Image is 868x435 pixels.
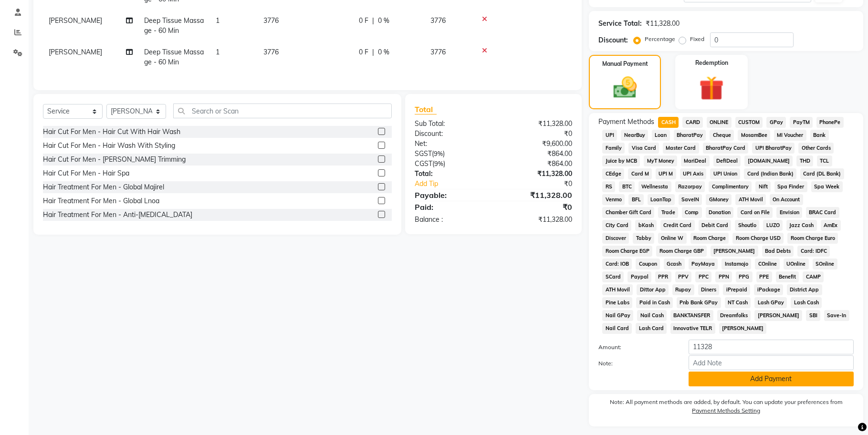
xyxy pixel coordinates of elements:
span: City Card [602,220,631,231]
span: PhonePe [816,117,844,128]
span: Card M [628,168,652,179]
span: Dreamfolks [717,310,751,321]
div: ( ) [408,159,493,169]
label: Percentage [645,35,675,43]
span: 1 [216,16,220,25]
div: ₹11,328.00 [493,119,579,129]
div: Balance : [408,215,493,225]
span: Credit Card [660,220,695,231]
label: Manual Payment [602,60,648,68]
span: Trade [658,207,678,218]
span: Spa Week [811,181,843,192]
span: Paypal [627,271,651,282]
input: Add Note [689,355,854,370]
img: _gift.svg [691,73,731,104]
div: Discount: [598,35,628,45]
span: 9% [434,160,443,167]
span: MI Voucher [774,130,806,141]
span: AmEx [821,220,841,231]
span: Lash Card [636,323,667,334]
span: GPay [766,117,786,128]
span: BharatPay Card [703,143,749,154]
span: iPrepaid [723,284,750,295]
span: COnline [755,259,780,269]
span: BharatPay [674,130,706,141]
span: CASH [658,117,679,128]
input: Search or Scan [173,104,392,118]
span: RS [602,181,615,192]
span: On Account [770,194,803,205]
div: Hair Treatment For Men - Anti-[MEDICAL_DATA] [43,210,192,220]
span: Bank [810,130,829,141]
span: UPI M [656,168,676,179]
span: MosamBee [738,130,770,141]
span: DefiDeal [713,155,741,166]
span: [PERSON_NAME] [49,16,102,25]
div: ₹9,600.00 [493,139,579,149]
span: [PERSON_NAME] [711,246,758,257]
span: Card on File [737,207,773,218]
span: THD [796,155,813,166]
div: ₹11,328.00 [493,169,579,179]
span: Save-In [824,310,849,321]
span: CGST [415,159,432,168]
div: ₹11,328.00 [493,215,579,225]
button: Add Payment [689,372,854,386]
span: Card: IOB [602,259,632,269]
span: Dittor App [637,284,669,295]
span: CUSTOM [735,117,763,128]
span: 3776 [430,16,446,25]
span: bKash [635,220,657,231]
span: SGST [415,149,432,158]
span: SaveIN [679,194,702,205]
span: GMoney [706,194,732,205]
span: 3776 [263,16,279,25]
span: Room Charge Euro [787,233,838,244]
span: SBI [806,310,820,321]
label: Fixed [690,35,704,43]
div: Net: [408,139,493,149]
span: SCard [602,271,624,282]
span: Razorpay [675,181,705,192]
span: Lash Cash [791,297,822,308]
span: Nail GPay [602,310,633,321]
div: ₹0 [493,201,579,213]
span: Room Charge GBP [656,246,707,257]
div: ₹0 [493,129,579,139]
span: Comp [682,207,702,218]
span: MyT Money [644,155,677,166]
span: Gcash [664,259,685,269]
span: Instamojo [722,259,751,269]
a: Add Tip [408,179,508,189]
span: ATH Movil [735,194,766,205]
span: Nail Card [602,323,632,334]
span: NearBuy [621,130,648,141]
div: Hair Cut For Men - Hair Spa [43,168,129,178]
span: MariDeal [681,155,710,166]
span: 0 % [378,47,389,57]
span: Jazz Cash [786,220,817,231]
span: Other Cards [798,143,834,154]
span: Card (DL Bank) [800,168,844,179]
span: Cheque [710,130,734,141]
div: Hair Treatment For Men - Global Majirel [43,182,164,192]
span: UPI Axis [680,168,707,179]
span: ATH Movil [602,284,633,295]
span: [PERSON_NAME] [719,323,767,334]
span: Lash GPay [754,297,787,308]
span: PPC [695,271,711,282]
span: CEdge [602,168,624,179]
span: 0 F [359,16,368,26]
span: 3776 [430,48,446,56]
label: Note: [591,359,681,368]
label: Amount: [591,343,681,352]
span: UPI [602,130,617,141]
div: ₹864.00 [493,159,579,169]
span: PPV [675,271,692,282]
span: 1 [216,48,220,56]
span: Coupon [636,259,660,269]
span: [DOMAIN_NAME] [744,155,793,166]
span: Juice by MCB [602,155,640,166]
span: Card (Indian Bank) [744,168,796,179]
label: Note: All payment methods are added, by default. You can update your preferences from [598,398,854,419]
